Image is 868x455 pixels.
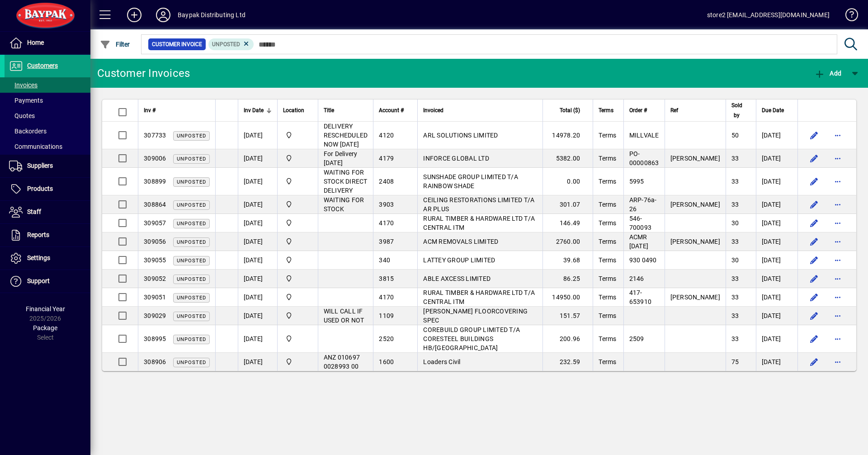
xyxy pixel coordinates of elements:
[324,354,360,370] span: ANZ 010697 0028993 00
[599,201,616,208] span: Terms
[379,155,394,162] span: 4179
[756,195,797,214] td: [DATE]
[283,334,312,344] span: Baypak - Onekawa
[149,7,178,23] button: Profile
[731,155,739,162] span: 33
[238,195,277,214] td: [DATE]
[27,185,53,192] span: Products
[670,238,720,245] span: [PERSON_NAME]
[324,308,364,324] span: WILL CALL IF USED OR NOT
[756,288,797,307] td: [DATE]
[629,178,644,185] span: 5995
[283,130,312,140] span: Baypak - Onekawa
[670,105,678,115] span: Ref
[756,353,797,371] td: [DATE]
[177,179,206,185] span: Unposted
[120,7,149,23] button: Add
[144,335,166,342] span: 308995
[379,132,394,139] span: 4120
[629,275,644,282] span: 2146
[629,215,652,231] span: 546-700093
[756,307,797,325] td: [DATE]
[670,105,720,115] div: Ref
[423,358,460,365] span: Loaders Civil
[144,105,210,115] div: Inv #
[839,2,857,31] a: Knowledge Base
[324,150,358,166] span: For Delivery [DATE]
[177,202,206,208] span: Unposted
[5,224,90,246] a: Reports
[830,253,845,267] button: More options
[629,233,649,250] span: ACMR [DATE]
[807,151,821,166] button: Edit
[830,174,845,189] button: More options
[238,270,277,288] td: [DATE]
[560,105,580,115] span: Total ($)
[670,201,720,208] span: [PERSON_NAME]
[807,234,821,249] button: Edit
[5,93,90,108] a: Payments
[731,100,742,120] span: Sold by
[238,168,277,195] td: [DATE]
[423,308,528,324] span: [PERSON_NAME] FLOORCOVERING SPEC
[5,139,90,154] a: Communications
[830,308,845,323] button: More options
[244,105,264,115] span: Inv Date
[542,353,593,371] td: 232.59
[807,355,821,369] button: Edit
[97,66,190,81] div: Customer Invoices
[144,238,166,245] span: 309056
[756,149,797,168] td: [DATE]
[629,196,657,213] span: ARP-76a-26
[379,105,404,115] span: Account #
[144,256,166,264] span: 309055
[423,105,537,115] div: Invoiced
[177,276,206,282] span: Unposted
[423,196,534,213] span: CEILING RESTORATIONS LIMITED T/A AR PLUS
[807,271,821,286] button: Edit
[5,155,90,177] a: Suppliers
[830,332,845,346] button: More options
[542,168,593,195] td: 0.00
[27,208,41,215] span: Staff
[283,274,312,284] span: Baypak - Onekawa
[731,294,739,301] span: 33
[830,128,845,142] button: More options
[830,197,845,212] button: More options
[144,358,166,365] span: 308906
[5,247,90,270] a: Settings
[629,132,659,139] span: MILLVALE
[423,275,491,282] span: ABLE AXCESS LIMITED
[830,234,845,249] button: More options
[27,162,53,169] span: Suppliers
[731,275,739,282] span: 33
[238,232,277,251] td: [DATE]
[177,360,206,365] span: Unposted
[238,149,277,168] td: [DATE]
[731,201,739,208] span: 33
[542,195,593,214] td: 301.07
[177,156,206,162] span: Unposted
[599,178,616,185] span: Terms
[756,214,797,232] td: [DATE]
[5,108,90,123] a: Quotes
[599,312,616,319] span: Terms
[177,239,206,245] span: Unposted
[379,238,394,245] span: 3987
[807,308,821,323] button: Edit
[100,41,130,48] span: Filter
[283,255,312,265] span: Baypak - Onekawa
[144,178,166,185] span: 308899
[629,256,657,264] span: 930 0490
[756,122,797,149] td: [DATE]
[379,335,394,342] span: 2520
[238,122,277,149] td: [DATE]
[5,77,90,93] a: Invoices
[144,105,156,115] span: Inv #
[548,105,589,115] div: Total ($)
[27,277,50,284] span: Support
[177,258,206,264] span: Unposted
[283,176,312,186] span: Baypak - Onekawa
[33,324,57,332] span: Package
[177,295,206,301] span: Unposted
